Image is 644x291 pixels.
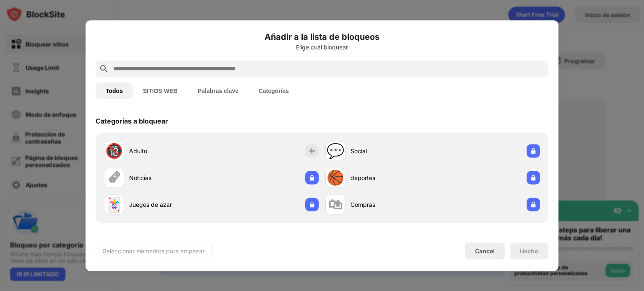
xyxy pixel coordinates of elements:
[328,196,343,213] div: 🛍
[96,82,133,99] button: Todos
[327,142,344,160] div: 💬
[96,116,168,125] div: Categorías a bloquear
[129,173,211,182] div: Noticias
[249,82,299,99] button: Categorías
[99,64,109,74] img: search.svg
[96,44,548,50] div: Elige cuál bloquear
[327,169,344,186] div: 🏀
[351,173,433,182] div: deportes
[475,247,495,255] div: Cancel
[520,247,538,254] div: Hecho
[107,169,121,186] div: 🗞
[351,147,433,155] div: Social
[103,247,205,255] div: Seleccionar elementos para empezar
[187,82,248,99] button: Palabras clave
[129,147,211,155] div: Adulto
[133,82,187,99] button: SITIOS WEB
[129,200,211,209] div: Juegos de azar
[96,30,548,43] h6: Añadir a la lista de bloqueos
[105,196,123,213] div: 🃏
[105,142,123,160] div: 🔞
[351,200,433,209] div: Compras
